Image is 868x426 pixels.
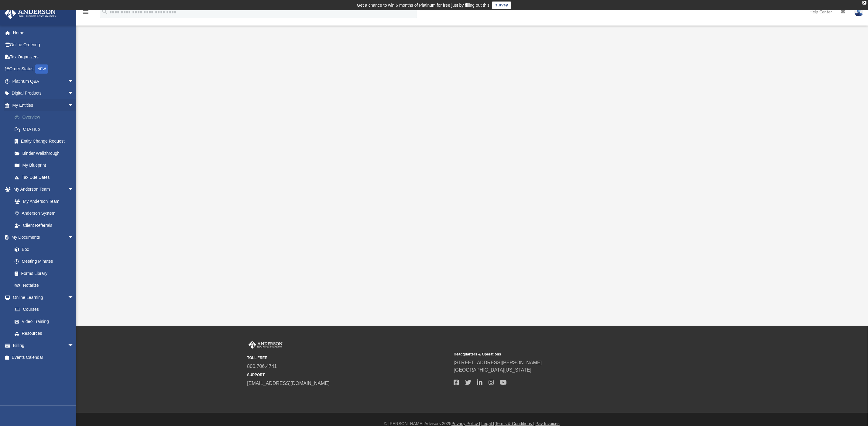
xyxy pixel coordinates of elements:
[247,372,450,378] small: SUPPORT
[35,64,48,74] div: NEW
[9,111,83,123] a: Overview
[9,243,77,255] a: Box
[9,159,80,171] a: My Blueprint
[68,99,80,112] span: arrow_drop_down
[492,2,511,9] a: survey
[9,171,83,183] a: Tax Due Dates
[4,27,83,39] a: Home
[454,367,532,372] a: [GEOGRAPHIC_DATA][US_STATE]
[357,2,490,9] div: Get a chance to win 6 months of Platinum for free just by filling out this
[495,421,534,426] a: Terms & Conditions |
[863,1,866,5] div: close
[9,315,77,327] a: Video Training
[4,87,83,99] a: Digital Productsarrow_drop_down
[4,75,83,87] a: Platinum Q&Aarrow_drop_down
[9,207,80,220] a: Anderson System
[854,8,863,16] img: User Pic
[9,219,80,231] a: Client Referrals
[4,339,83,352] a: Billingarrow_drop_down
[4,39,83,51] a: Online Ordering
[454,360,542,365] a: [STREET_ADDRESS][PERSON_NAME]
[9,195,77,207] a: My Anderson Team
[4,99,83,111] a: My Entitiesarrow_drop_down
[4,231,80,244] a: My Documentsarrow_drop_down
[82,9,89,16] i: menu
[9,255,80,268] a: Meeting Minutes
[4,183,80,196] a: My Anderson Teamarrow_drop_down
[247,341,284,349] img: Anderson Advisors Platinum Portal
[4,291,80,303] a: Online Learningarrow_drop_down
[9,135,83,147] a: Entity Change Request
[9,267,77,279] a: Forms Library
[4,51,83,63] a: Tax Organizers
[9,279,80,292] a: Notarize
[247,364,277,369] a: 800.706.4741
[101,8,108,15] i: search
[247,355,450,361] small: TOLL FREE
[68,183,80,196] span: arrow_drop_down
[482,421,494,426] a: Legal |
[3,7,58,19] img: Anderson Advisors Platinum Portal
[4,352,83,364] a: Events Calendar
[68,87,80,100] span: arrow_drop_down
[9,303,80,316] a: Courses
[454,352,656,357] small: Headquarters & Operations
[451,421,480,426] a: Privacy Policy |
[9,327,80,340] a: Resources
[68,291,80,304] span: arrow_drop_down
[9,147,83,159] a: Binder Walkthrough
[68,339,80,352] span: arrow_drop_down
[247,381,330,386] a: [EMAIL_ADDRESS][DOMAIN_NAME]
[4,63,83,75] a: Order StatusNEW
[82,12,89,16] a: menu
[9,123,83,135] a: CTA Hub
[536,421,560,426] a: Pay Invoices
[68,75,80,88] span: arrow_drop_down
[68,231,80,244] span: arrow_drop_down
